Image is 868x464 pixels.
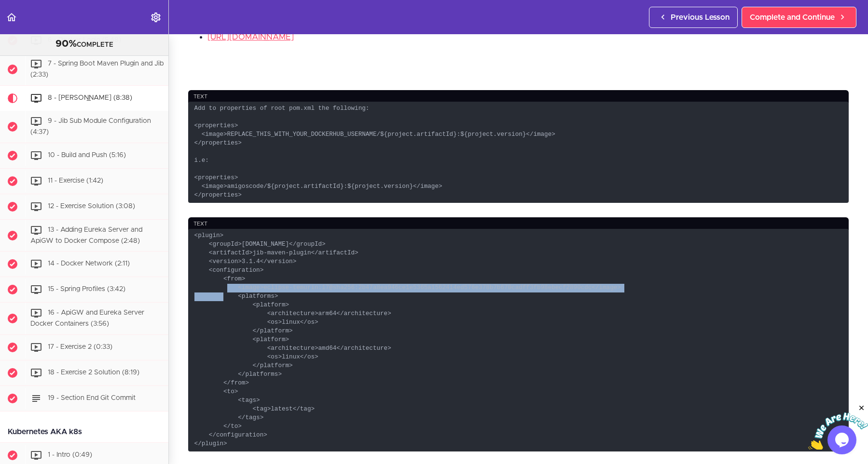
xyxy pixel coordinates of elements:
[188,102,849,203] code: Add to properties of root pom.xml the following: <properties> <image>REPLACE_THIS_WITH_YOUR_DOCKE...
[48,286,125,293] span: 15 - Spring Profiles (3:42)
[649,7,738,28] a: Previous Lesson
[30,118,151,135] span: 9 - Jib Sub Module Configuration (4:37)
[48,451,92,458] span: 1 - Intro (0:49)
[55,39,77,49] span: 90%
[6,12,17,23] svg: Back to course curriculum
[30,226,142,244] span: 13 - Adding Eureka Server and ApiGW to Docker Compose (2:48)
[48,94,132,101] span: 8 - [PERSON_NAME] (8:38)
[207,33,294,41] a: [URL][DOMAIN_NAME]
[742,7,856,28] a: Complete and Continue
[188,90,849,103] div: text
[48,261,130,267] span: 14 - Docker Network (2:11)
[48,344,112,350] span: 17 - Exercise 2 (0:33)
[188,229,849,451] code: <plugin> <groupId>[DOMAIN_NAME]</groupId> <artifactId>jib-maven-plugin</artifactId> <version>3.1....
[671,12,730,23] span: Previous Lesson
[48,395,136,401] span: 19 - Section End Git Commit
[48,203,135,210] span: 12 - Exercise Solution (3:08)
[48,369,139,376] span: 18 - Exercise 2 Solution (8:19)
[48,152,126,159] span: 10 - Build and Push (5:16)
[188,217,849,230] div: text
[750,12,835,23] span: Complete and Continue
[30,310,144,328] span: 16 - ApiGW and Eureka Server Docker Containers (3:56)
[48,177,103,184] span: 11 - Exercise (1:42)
[808,404,868,450] iframe: chat widget
[30,61,164,79] span: 7 - Spring Boot Maven Plugin and Jib (2:33)
[12,38,156,51] div: COMPLETE
[150,12,162,23] svg: Settings Menu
